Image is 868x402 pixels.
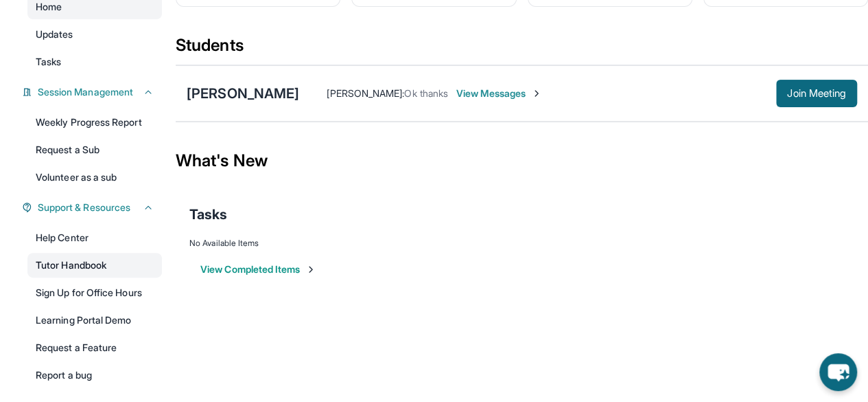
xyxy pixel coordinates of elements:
div: No Available Items [189,238,854,249]
a: Sign Up for Office Hours [27,280,162,305]
span: Ok thanks [404,87,448,99]
button: Session Management [32,85,154,99]
div: What's New [176,131,868,191]
button: Support & Resources [32,201,154,214]
span: Support & Resources [38,201,130,214]
a: Tasks [27,49,162,74]
span: Join Meeting [787,89,846,98]
span: Tasks [189,205,227,224]
a: Request a Feature [27,335,162,360]
span: Tasks [36,55,61,69]
div: [PERSON_NAME] [187,84,299,103]
button: View Completed Items [200,263,316,276]
span: [PERSON_NAME] : [327,87,404,99]
a: Learning Portal Demo [27,308,162,333]
span: View Messages [456,87,542,100]
a: Weekly Progress Report [27,110,162,135]
img: Chevron-Right [531,88,542,99]
a: Tutor Handbook [27,253,162,278]
span: Session Management [38,85,133,99]
a: Updates [27,22,162,47]
a: Request a Sub [27,137,162,162]
a: Report a bug [27,363,162,388]
div: Students [176,34,868,65]
a: Help Center [27,225,162,250]
span: Updates [36,27,73,41]
a: Volunteer as a sub [27,165,162,190]
button: Join Meeting [776,80,857,107]
button: chat-button [819,353,857,391]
